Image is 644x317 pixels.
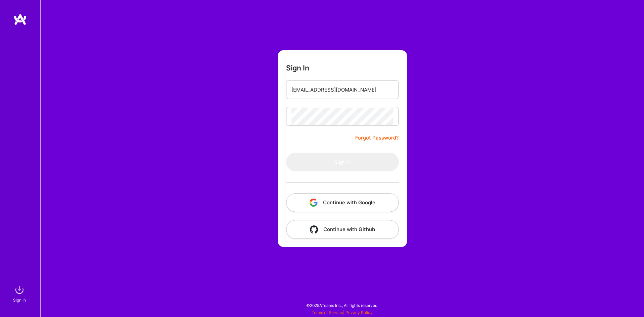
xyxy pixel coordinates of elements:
[286,153,399,171] button: Sign In
[13,283,26,297] img: sign in
[310,225,318,233] img: icon
[310,199,318,207] img: icon
[345,310,373,315] a: Privacy Policy
[286,220,399,239] button: Continue with Github
[286,64,309,72] h3: Sign In
[14,283,26,304] a: sign inSign In
[355,134,399,142] a: Forgot Password?
[291,81,393,98] input: Email...
[286,193,399,212] button: Continue with Google
[13,297,26,304] div: Sign In
[312,310,373,315] span: |
[312,310,343,315] a: Terms of Service
[40,297,644,314] div: © 2025 ATeams Inc., All rights reserved.
[13,13,27,25] img: logo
